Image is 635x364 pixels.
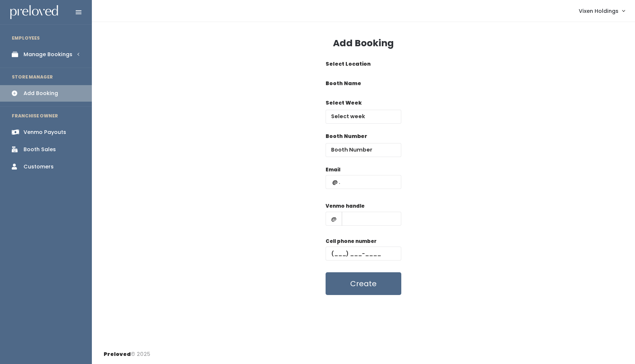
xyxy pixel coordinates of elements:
span: @ [326,212,342,226]
div: Customers [24,163,54,171]
h3: Add Booking [333,38,394,48]
input: Select week [326,110,401,124]
label: Select Week [326,99,362,107]
label: Select Location [326,60,371,68]
label: Booth Name [326,80,361,87]
div: Booth Sales [24,146,56,153]
input: (___) ___-____ [326,247,401,261]
img: preloved logo [10,5,58,19]
div: Add Booking [24,90,58,97]
label: Email [326,166,340,174]
div: © 2025 [104,345,150,358]
label: Booth Number [326,132,367,140]
div: Manage Bookings [24,51,72,58]
button: Create [326,272,401,295]
a: Vixen Holdings [571,3,632,19]
label: Venmo handle [326,203,365,210]
span: Preloved [104,350,131,358]
input: Booth Number [326,143,401,157]
input: @ . [326,175,401,189]
label: Cell phone number [326,238,377,245]
span: Vixen Holdings [579,7,618,15]
div: Venmo Payouts [24,128,66,136]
